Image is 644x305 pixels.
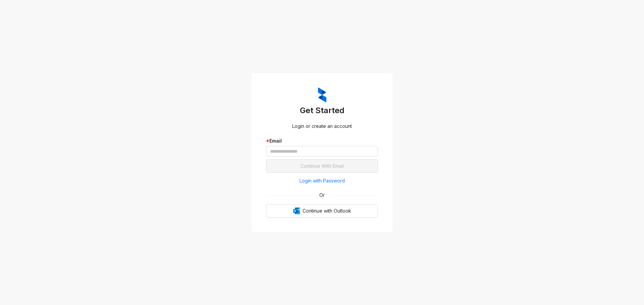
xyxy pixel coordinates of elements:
[266,175,378,186] button: Login with Password
[303,207,351,215] span: Continue with Outlook
[266,123,378,130] div: Login or create an account
[266,159,378,173] button: Continue With Email
[266,105,378,116] h3: Get Started
[318,87,326,103] img: ZumaIcon
[266,204,378,218] button: OutlookContinue with Outlook
[300,177,345,184] span: Login with Password
[315,192,329,199] span: Or
[293,208,300,214] img: Outlook
[266,137,378,145] div: Email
